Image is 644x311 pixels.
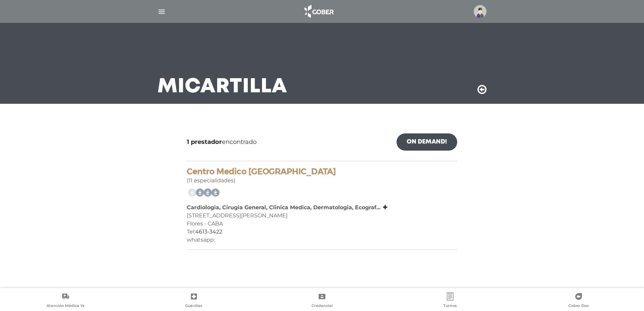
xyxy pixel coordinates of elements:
[386,292,514,310] a: Turnos
[1,292,129,310] a: Atención Médica Ya
[187,212,457,220] div: [STREET_ADDRESS][PERSON_NAME]
[195,228,222,235] a: 4613-3422
[129,292,258,310] a: Guardias
[397,133,457,151] a: On Demand!
[301,3,336,20] img: logo_cober_home-white.png
[157,78,287,96] h3: Mi Cartilla
[47,303,85,309] span: Atención Médica Ya
[312,303,332,309] span: Credencial
[187,228,457,236] div: Tel:
[187,167,457,177] h4: Centro Medico [GEOGRAPHIC_DATA]
[185,303,202,309] span: Guardias
[568,303,589,309] span: Cober Doc
[187,137,257,147] span: encontrado
[187,167,457,185] div: (11 especialidades)
[187,138,222,146] b: 1 prestador
[443,303,457,309] span: Turnos
[187,236,457,244] div: whatsapp:
[474,5,487,18] img: profile-placeholder.svg
[187,220,457,228] div: Flores - CABA
[187,204,380,211] b: Cardiologia, Cirugia General, Clinica Medica, Dermatologia, Ecograf...
[515,292,643,310] a: Cober Doc
[157,7,166,16] img: Cober_menu-lines-white.svg
[258,292,386,310] a: Credencial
